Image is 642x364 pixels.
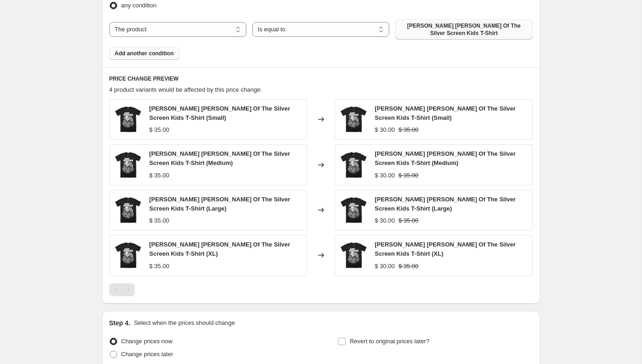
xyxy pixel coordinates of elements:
img: King-Of-The-Silver-Screen-T-Shirt_80x.jpg [114,106,142,133]
button: Alfred Hitchcock King Of The Silver Screen Kids T-Shirt [395,19,532,40]
span: [PERSON_NAME] [PERSON_NAME] Of The Silver Screen Kids T-Shirt (Medium) [149,150,291,166]
div: $ 35.00 [149,262,169,271]
span: any condition [121,2,157,9]
span: [PERSON_NAME] [PERSON_NAME] Of The Silver Screen Kids T-Shirt (Large) [149,196,291,212]
div: $ 30.00 [375,125,395,135]
div: $ 30.00 [375,216,395,225]
div: $ 30.00 [375,171,395,180]
strike: $ 35.00 [398,171,418,180]
span: 4 product variants would be affected by this price change: [109,86,262,93]
img: King-Of-The-Silver-Screen-T-Shirt_80x.jpg [114,151,142,179]
p: Select when the prices should change [134,318,235,328]
nav: Pagination [109,283,135,296]
span: Add another condition [115,50,174,57]
div: $ 30.00 [375,262,395,271]
strike: $ 35.00 [398,262,418,271]
div: $ 35.00 [149,171,169,180]
img: King-Of-The-Silver-Screen-T-Shirt_80x.jpg [340,151,368,179]
strike: $ 35.00 [398,125,418,135]
span: [PERSON_NAME] [PERSON_NAME] Of The Silver Screen Kids T-Shirt (XL) [375,241,516,257]
span: [PERSON_NAME] [PERSON_NAME] Of The Silver Screen Kids T-Shirt (XL) [149,241,291,257]
div: $ 35.00 [149,216,169,225]
span: [PERSON_NAME] [PERSON_NAME] Of The Silver Screen Kids T-Shirt (Large) [375,196,516,212]
img: King-Of-The-Silver-Screen-T-Shirt_80x.jpg [340,241,368,269]
span: Change prices later [121,351,173,358]
button: Add another condition [109,47,179,60]
div: $ 35.00 [149,125,169,135]
span: Change prices now [121,338,172,345]
span: [PERSON_NAME] [PERSON_NAME] Of The Silver Screen Kids T-Shirt (Medium) [375,150,516,166]
img: King-Of-The-Silver-Screen-T-Shirt_80x.jpg [340,106,368,133]
span: [PERSON_NAME] [PERSON_NAME] Of The Silver Screen Kids T-Shirt [401,22,527,37]
span: [PERSON_NAME] [PERSON_NAME] Of The Silver Screen Kids T-Shirt (Small) [149,105,291,121]
img: King-Of-The-Silver-Screen-T-Shirt_80x.jpg [114,196,142,224]
span: Revert to original prices later? [350,338,429,345]
h2: Step 4. [109,318,131,328]
strike: $ 35.00 [398,216,418,225]
h6: PRICE CHANGE PREVIEW [109,75,533,82]
span: [PERSON_NAME] [PERSON_NAME] Of The Silver Screen Kids T-Shirt (Small) [375,105,516,121]
img: King-Of-The-Silver-Screen-T-Shirt_80x.jpg [340,196,368,224]
img: King-Of-The-Silver-Screen-T-Shirt_80x.jpg [114,241,142,269]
